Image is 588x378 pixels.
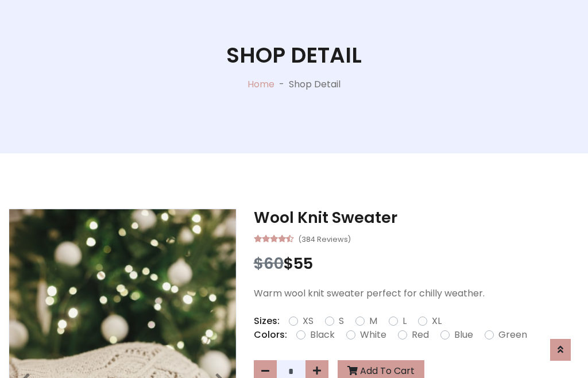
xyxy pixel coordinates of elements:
[254,209,579,227] h3: Wool Knit Sweater
[226,43,362,68] h1: Shop Detail
[254,328,287,342] p: Colors:
[369,314,377,328] label: M
[339,314,344,328] label: S
[310,328,335,342] label: Black
[254,253,284,274] span: $60
[289,78,341,91] p: Shop Detail
[454,328,473,342] label: Blue
[360,328,386,342] label: White
[303,314,314,328] label: XS
[403,314,407,328] label: L
[254,287,579,300] p: Warm wool knit sweater perfect for chilly weather.
[432,314,442,328] label: XL
[247,78,274,91] a: Home
[254,314,280,328] p: Sizes:
[254,254,579,273] h3: $
[274,78,289,91] p: -
[412,328,429,342] label: Red
[498,328,527,342] label: Green
[298,232,351,245] small: (384 Reviews)
[293,253,313,274] span: 55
